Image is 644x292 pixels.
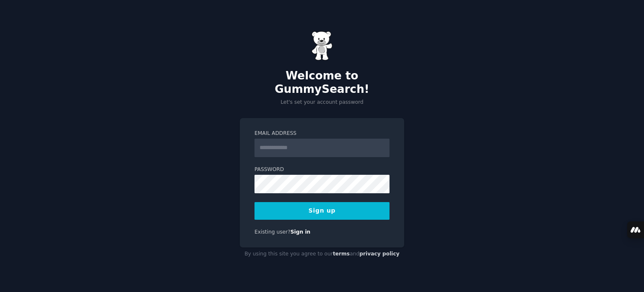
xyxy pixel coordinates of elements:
[254,229,291,235] span: Existing user?
[312,31,332,61] img: Gummy Bear
[240,69,404,96] h2: Welcome to GummySearch!
[254,202,390,220] button: Sign up
[291,229,311,235] a: Sign in
[333,251,350,257] a: terms
[254,166,390,174] label: Password
[254,130,390,137] label: Email Address
[240,247,404,261] div: By using this site you agree to our and
[359,251,400,257] a: privacy policy
[240,99,404,106] p: Let's set your account password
